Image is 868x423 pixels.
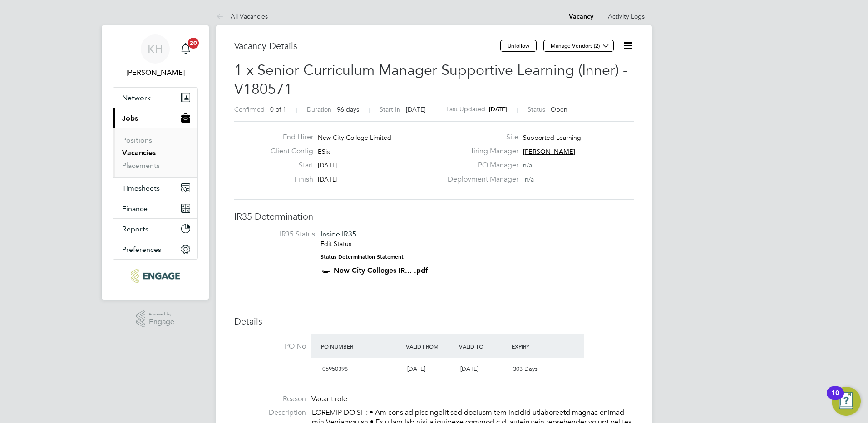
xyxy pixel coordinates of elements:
[523,133,581,142] span: Supported Learning
[263,133,313,142] label: End Hirer
[270,105,286,113] span: 0 of 1
[489,105,507,113] span: [DATE]
[407,365,425,373] span: [DATE]
[102,25,209,300] nav: Main navigation
[608,12,645,20] a: Activity Logs
[337,105,359,113] span: 96 days
[446,105,485,113] label: Last Updated
[513,365,538,373] span: 303 Days
[234,315,634,327] h3: Details
[318,148,330,156] span: BSix
[509,338,562,354] div: Expiry
[525,175,534,183] span: n/a
[234,342,306,351] label: PO No
[122,93,151,102] span: Network
[122,114,138,123] span: Jobs
[543,40,614,52] button: Manage Vendors (2)
[234,40,500,52] h3: Vacancy Details
[263,161,313,170] label: Start
[318,133,391,142] span: New City College Limited
[319,338,404,354] div: PO Number
[234,105,265,113] label: Confirmed
[321,254,404,260] strong: Status Determination Statement
[528,105,545,113] label: Status
[216,12,268,20] a: All Vacancies
[136,310,175,328] a: Powered byEngage
[122,204,148,213] span: Finance
[234,211,634,222] h3: IR35 Determination
[321,230,356,238] span: Inside IR35
[149,318,174,326] span: Engage
[442,133,518,142] label: Site
[442,161,518,170] label: PO Manager
[113,108,197,128] button: Jobs
[122,225,148,233] span: Reports
[188,38,199,49] span: 20
[113,269,198,283] a: Go to home page
[404,338,457,354] div: Valid From
[318,161,338,169] span: [DATE]
[113,239,197,259] button: Preferences
[122,161,160,170] a: Placements
[457,338,510,354] div: Valid To
[500,40,537,52] button: Unfollow
[113,67,198,78] span: Kirsty Hanmore
[318,175,338,183] span: [DATE]
[149,310,174,318] span: Powered by
[113,178,197,198] button: Timesheets
[263,175,313,184] label: Finish
[307,105,331,113] label: Duration
[523,148,575,156] span: [PERSON_NAME]
[113,88,197,108] button: Network
[234,394,306,404] label: Reason
[311,394,347,403] span: Vacant role
[832,387,861,416] button: Open Resource Center, 10 new notifications
[406,105,426,113] span: [DATE]
[442,147,518,156] label: Hiring Manager
[148,43,163,55] span: KH
[321,240,351,248] a: Edit Status
[569,13,593,20] a: Vacancy
[177,34,195,64] a: 20
[113,219,197,239] button: Reports
[122,245,161,254] span: Preferences
[334,266,428,275] a: New City Colleges IR... .pdf
[122,184,160,192] span: Timesheets
[131,269,179,283] img: ncclondon-logo-retina.png
[234,408,306,418] label: Description
[831,393,839,405] div: 10
[234,61,628,98] span: 1 x Senior Curriculum Manager Supportive Learning (Inner) - V180571
[113,128,197,177] div: Jobs
[243,230,315,239] label: IR35 Status
[122,148,156,157] a: Vacancies
[263,147,313,156] label: Client Config
[442,175,518,184] label: Deployment Manager
[460,365,478,373] span: [DATE]
[551,105,567,113] span: Open
[113,198,197,218] button: Finance
[523,161,532,169] span: n/a
[122,136,152,144] a: Positions
[322,365,348,373] span: 05950398
[113,34,198,78] a: KH[PERSON_NAME]
[380,105,400,113] label: Start In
